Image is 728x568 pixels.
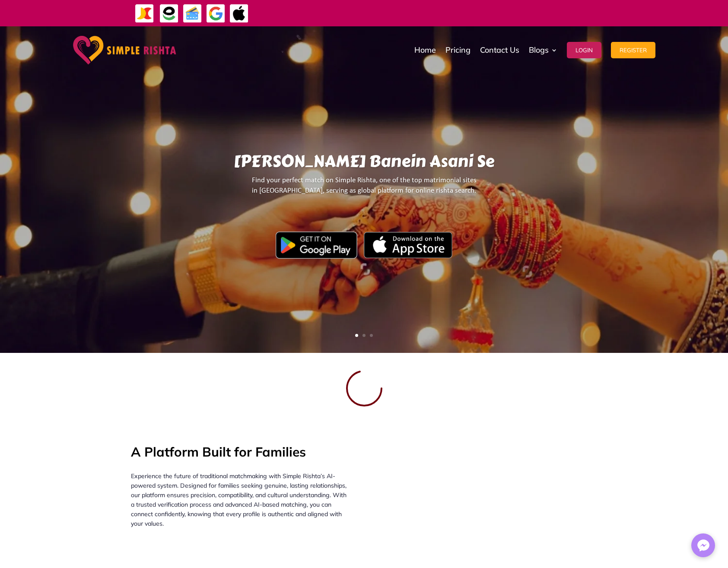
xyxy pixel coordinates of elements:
a: 1 [355,334,358,337]
img: EasyPaisa-icon [159,4,179,23]
img: Credit Cards [183,4,202,23]
img: ApplePay-icon [229,4,249,23]
a: Contact Us [480,29,519,72]
a: 3 [370,334,373,337]
strong: جاز کیش [440,5,458,20]
img: JazzCash-icon [135,4,154,23]
img: Google Play [276,232,357,258]
button: Login [567,42,601,58]
a: Blogs [529,29,557,72]
a: Home [414,29,436,72]
strong: A Platform Built for Families [131,444,306,460]
a: Register [611,29,655,72]
img: GooglePay-icon [206,4,226,23]
div: ایپ میں پیمنٹ صرف گوگل پے اور ایپل پے کے ذریعے ممکن ہے۔ ، یا کریڈٹ کارڈ کے ذریعے ویب سائٹ پر ہوگی۔ [275,8,648,18]
strong: ایزی پیسہ [419,5,438,20]
a: 2 [362,334,366,337]
p: Experience the future of traditional matchmaking with Simple Rishta’s AI-powered system. Designed... [131,471,351,528]
a: Pricing [445,29,470,72]
button: Register [611,42,655,58]
p: Find your perfect match on Simple Rishta, one of the top matrimonial sites in [GEOGRAPHIC_DATA], ... [95,175,633,203]
img: Messenger [695,537,712,554]
h1: [PERSON_NAME] Banein Asani Se [95,152,633,175]
a: Login [567,29,601,72]
iframe: YouTube video player [377,424,597,548]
